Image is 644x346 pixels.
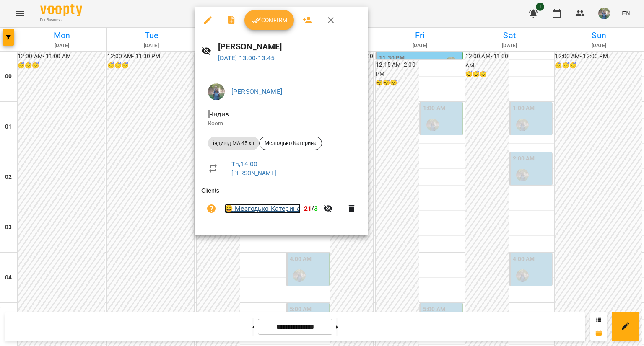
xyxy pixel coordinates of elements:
span: індивід МА 45 хв [208,139,259,147]
span: 3 [314,204,318,212]
a: [PERSON_NAME] [231,88,282,96]
p: Room [208,119,355,128]
h6: [PERSON_NAME] [218,40,362,53]
a: Th , 14:00 [231,160,257,168]
ul: Clients [201,186,361,225]
a: [DATE] 13:00-13:45 [218,54,275,62]
span: - Індив [208,110,231,118]
span: 21 [304,204,312,212]
a: 😀 Мезгодько Катерина [225,204,301,214]
button: Unpaid. Bill the attendance? [201,199,221,219]
img: de1e453bb906a7b44fa35c1e57b3518e.jpg [208,83,225,100]
b: / [304,204,318,212]
div: Мезгодько Катерина [259,137,322,150]
button: Confirm [244,10,294,30]
span: Мезгодько Катерина [260,139,322,147]
span: Confirm [251,15,287,25]
a: [PERSON_NAME] [231,170,276,176]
